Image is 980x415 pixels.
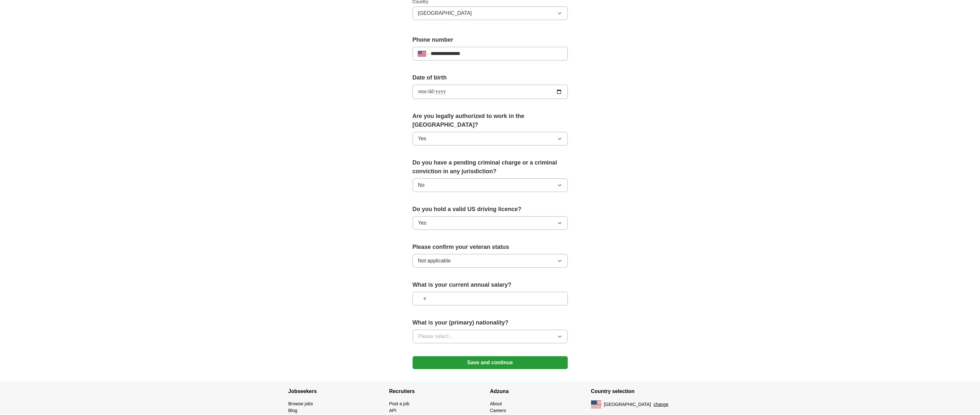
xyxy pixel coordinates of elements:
[413,330,568,343] button: Please select...
[413,281,568,289] label: What is your current annual salary?
[413,6,568,20] button: [GEOGRAPHIC_DATA]
[389,408,397,413] a: API
[413,36,568,44] label: Phone number
[413,318,568,327] label: What is your (primary) nationality?
[389,401,409,406] a: Post a job
[413,73,568,82] label: Date of birth
[604,401,651,408] span: [GEOGRAPHIC_DATA]
[490,401,502,406] a: About
[413,216,568,230] button: Yes
[418,219,426,227] span: Yes
[413,112,568,129] label: Are you legally authorized to work in the [GEOGRAPHIC_DATA]?
[288,401,313,406] a: Browse jobs
[418,9,472,17] span: [GEOGRAPHIC_DATA]
[591,382,692,400] h4: Country selection
[413,178,568,192] button: No
[418,257,451,265] span: Not applicable
[653,401,668,408] button: change
[591,400,601,408] img: US flag
[413,356,568,369] button: Save and continue
[413,243,568,251] label: Please confirm your veteran status
[418,333,453,340] span: Please select...
[418,135,426,143] span: Yes
[413,254,568,268] button: Not applicable
[418,181,425,189] span: No
[413,158,568,176] label: Do you have a pending criminal charge or a criminal conviction in any jurisdiction?
[490,408,506,413] a: Careers
[413,132,568,145] button: Yes
[288,408,297,413] a: Blog
[413,205,568,214] label: Do you hold a valid US driving licence?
